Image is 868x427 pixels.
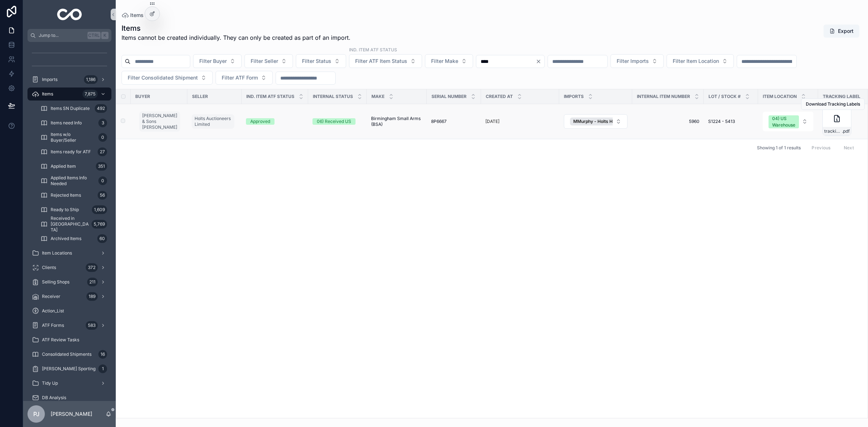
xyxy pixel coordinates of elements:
span: Make [371,94,384,99]
span: Action_List [42,308,64,314]
div: 56 [98,191,107,200]
a: Holts Auctioneers Limited [192,113,237,130]
button: Export [824,25,859,38]
span: .pdf [842,128,850,134]
button: Select Button [244,54,293,68]
span: Filter Imports [617,57,649,65]
span: Imports [564,94,584,99]
a: Items7,875 [27,87,111,101]
a: Tidy Up [27,377,111,390]
span: Items cannot be created individually. They can only be created as part of an import. [122,33,350,42]
a: 06) Received US [312,118,362,125]
button: Clear [536,59,544,64]
span: MMurphy - Holts HT68360 - Auc S1224 [573,119,656,124]
a: [DATE] [485,119,555,124]
a: Selling Shops211 [27,276,111,289]
div: 0 [98,133,107,142]
span: Created at [486,94,513,99]
a: Items w/o Buyer/Seller0 [36,131,111,144]
span: Seller [192,94,208,99]
div: 27 [98,148,107,156]
a: 5960 [637,119,699,124]
span: Tidy Up [42,380,58,386]
a: Received in [GEOGRAPHIC_DATA]5,769 [36,218,111,231]
span: Selling Shops [42,279,69,285]
a: Approved [246,118,304,125]
a: Clients372 [27,261,111,274]
div: 1,609 [92,205,107,214]
img: App logo [57,9,82,20]
span: Rejected Items [51,192,81,198]
span: 8P6667 [431,119,447,124]
a: Imports1,186 [27,73,111,86]
a: Item Locations [27,247,111,260]
span: Filter Status [302,57,331,65]
span: PJ [33,410,39,418]
a: Archived Items60 [36,232,111,245]
span: Items ready for ATF [51,149,91,155]
a: Select Button [762,111,814,132]
span: Item Location [763,94,797,99]
div: Approved [250,118,270,125]
span: tracking_label [824,128,842,134]
div: 492 [95,104,107,113]
span: Lot / Stock # [709,94,741,99]
a: Items SN Duplicate492 [36,102,111,115]
span: Ctrl [88,32,101,39]
a: Items ready for ATF27 [36,145,111,158]
span: Items w/o Buyer/Seller [51,132,95,143]
button: Download Tracking Labels [801,98,865,110]
span: Filter Buyer [199,57,227,65]
span: Filter Seller [251,57,278,65]
span: [PERSON_NAME] Sporting [42,366,95,372]
a: Consolidated Shipments16 [27,348,111,361]
div: 5,769 [92,220,107,229]
button: Select Button [667,54,734,68]
span: Filter Consolidated Shipment [128,74,198,81]
span: Applied Item [51,163,76,169]
div: 351 [96,162,107,171]
span: Buyer [135,94,150,99]
a: Applied Items Info Needed0 [36,174,111,187]
p: [DATE] [485,119,499,124]
span: Filter Item Location [673,57,719,65]
span: Items SN Duplicate [51,106,90,111]
span: Ind. Item ATF Status [246,94,294,99]
div: 7,875 [82,90,98,98]
div: 211 [87,278,98,286]
a: Rejected Items56 [36,189,111,202]
span: Consolidated Shipments [42,351,92,357]
button: Select Button [763,112,813,131]
a: ATF Forms583 [27,319,111,332]
div: 60 [97,234,107,243]
div: 583 [86,321,98,330]
button: Select Button [296,54,346,68]
span: Items [130,12,144,19]
span: Item Locations [42,250,72,256]
span: Filter ATF Form [222,74,258,81]
span: Received in [GEOGRAPHIC_DATA] [51,215,89,233]
span: DB Analysis [42,395,66,401]
button: Jump to...CtrlK [27,29,111,42]
div: 372 [86,263,98,272]
a: [PERSON_NAME] Sporting1 [27,362,111,375]
span: Imports [42,77,58,82]
button: Select Button [349,54,422,68]
a: Ready to Ship1,609 [36,203,111,216]
span: Receiver [42,294,60,299]
span: Archived Items [51,236,81,242]
p: [PERSON_NAME] [51,410,92,418]
a: Action_List [27,304,111,317]
a: Receiver189 [27,290,111,303]
span: Internal Status [313,94,353,99]
span: S1224 - 5413 [708,119,735,124]
a: DB Analysis [27,391,111,404]
span: Birmingham Small Arms (BSA) [371,116,422,127]
span: Jump to... [39,33,85,38]
span: Download Tracking Labels [806,101,860,107]
button: Select Button [564,114,627,129]
button: Select Button [610,54,664,68]
span: Items [42,91,53,97]
a: ATF Review Tasks [27,333,111,346]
